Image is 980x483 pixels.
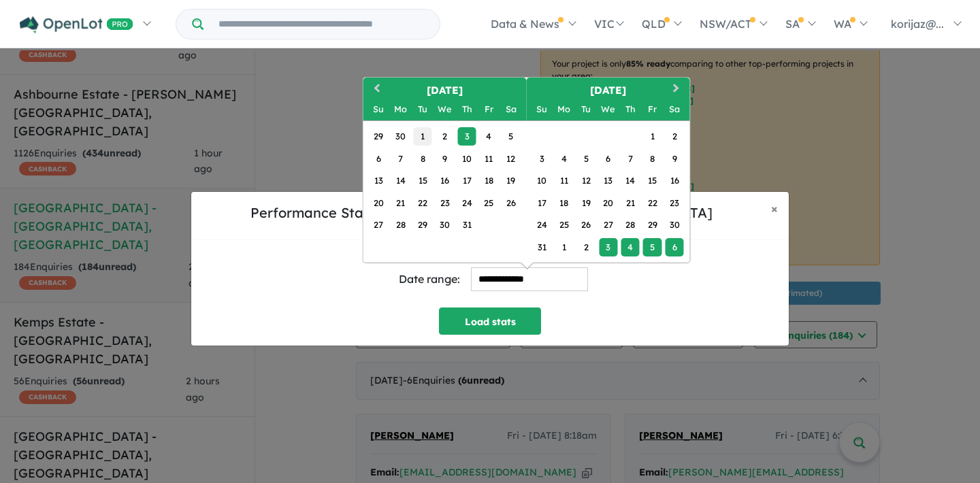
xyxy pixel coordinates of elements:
[391,171,410,190] div: Choose Monday, July 14th, 2025
[502,171,520,190] div: Choose Saturday, July 19th, 2025
[413,100,431,118] div: Tuesday
[370,171,388,190] div: Choose Sunday, July 13th, 2025
[391,150,410,168] div: Choose Monday, July 7th, 2025
[206,10,437,39] input: Try estate name, suburb, builder or developer
[391,216,410,234] div: Choose Monday, July 28th, 2025
[665,171,683,190] div: Choose Saturday, August 16th, 2025
[370,150,388,168] div: Choose Sunday, July 6th, 2025
[533,150,551,168] div: Choose Sunday, August 3rd, 2025
[370,127,388,146] div: Choose Sunday, June 29th, 2025
[621,194,639,212] div: Choose Thursday, August 21st, 2025
[436,100,454,118] div: Wednesday
[436,150,454,168] div: Choose Wednesday, July 9th, 2025
[643,238,661,256] div: Choose Friday, September 5th, 2025
[665,150,683,168] div: Choose Saturday, August 9th, 2025
[457,216,476,234] div: Choose Thursday, July 31st, 2025
[531,126,685,259] div: Month August, 2025
[599,100,617,118] div: Wednesday
[665,238,683,256] div: Choose Saturday, September 6th, 2025
[665,216,683,234] div: Choose Saturday, August 30th, 2025
[457,171,476,190] div: Choose Thursday, July 17th, 2025
[555,150,573,168] div: Choose Monday, August 4th, 2025
[555,216,573,234] div: Choose Monday, August 25th, 2025
[667,79,689,101] button: Next Month
[457,150,476,168] div: Choose Thursday, July 10th, 2025
[202,203,760,223] h5: Performance Stats for [GEOGRAPHIC_DATA] - [GEOGRAPHIC_DATA]
[643,194,661,212] div: Choose Friday, August 22nd, 2025
[599,194,617,212] div: Choose Wednesday, August 20th, 2025
[413,127,431,146] div: Choose Tuesday, July 1st, 2025
[621,216,639,234] div: Choose Thursday, August 28th, 2025
[527,83,690,99] h2: [DATE]
[771,201,778,216] span: ×
[413,194,431,212] div: Choose Tuesday, July 22nd, 2025
[599,216,617,234] div: Choose Wednesday, August 27th, 2025
[502,150,520,168] div: Choose Saturday, July 12th, 2025
[436,127,454,146] div: Choose Wednesday, July 2nd, 2025
[391,100,410,118] div: Monday
[555,171,573,190] div: Choose Monday, August 11th, 2025
[436,194,454,212] div: Choose Wednesday, July 23rd, 2025
[363,83,527,99] h2: [DATE]
[599,238,617,256] div: Choose Wednesday, September 3rd, 2025
[555,100,573,118] div: Monday
[480,127,498,146] div: Choose Friday, July 4th, 2025
[555,238,573,256] div: Choose Monday, September 1st, 2025
[643,127,661,146] div: Choose Friday, August 1st, 2025
[391,127,410,146] div: Choose Monday, June 30th, 2025
[577,100,595,118] div: Tuesday
[20,16,133,33] img: Openlot PRO Logo White
[599,150,617,168] div: Choose Wednesday, August 6th, 2025
[533,100,551,118] div: Sunday
[457,127,476,146] div: Choose Thursday, July 3rd, 2025
[436,216,454,234] div: Choose Wednesday, July 30th, 2025
[621,171,639,190] div: Choose Thursday, August 14th, 2025
[502,194,520,212] div: Choose Saturday, July 26th, 2025
[502,100,520,118] div: Saturday
[457,100,476,118] div: Thursday
[665,100,683,118] div: Saturday
[480,194,498,212] div: Choose Friday, July 25th, 2025
[533,171,551,190] div: Choose Sunday, August 10th, 2025
[363,77,691,263] div: Choose Date
[502,127,520,146] div: Choose Saturday, July 5th, 2025
[391,194,410,212] div: Choose Monday, July 21st, 2025
[577,171,595,190] div: Choose Tuesday, August 12th, 2025
[577,194,595,212] div: Choose Tuesday, August 19th, 2025
[436,171,454,190] div: Choose Wednesday, July 16th, 2025
[480,100,498,118] div: Friday
[439,307,541,335] button: Load stats
[480,171,498,190] div: Choose Friday, July 18th, 2025
[370,194,388,212] div: Choose Sunday, July 20th, 2025
[367,126,522,236] div: Month July, 2025
[480,150,498,168] div: Choose Friday, July 11th, 2025
[577,238,595,256] div: Choose Tuesday, September 2nd, 2025
[891,17,944,31] span: korijaz@...
[457,194,476,212] div: Choose Thursday, July 24th, 2025
[413,216,431,234] div: Choose Tuesday, July 29th, 2025
[665,194,683,212] div: Choose Saturday, August 23rd, 2025
[643,216,661,234] div: Choose Friday, August 29th, 2025
[555,194,573,212] div: Choose Monday, August 18th, 2025
[533,238,551,256] div: Choose Sunday, August 31st, 2025
[413,171,431,190] div: Choose Tuesday, July 15th, 2025
[577,150,595,168] div: Choose Tuesday, August 5th, 2025
[365,79,387,101] button: Previous Month
[413,150,431,168] div: Choose Tuesday, July 8th, 2025
[533,194,551,212] div: Choose Sunday, August 17th, 2025
[399,270,460,288] div: Date range:
[370,216,388,234] div: Choose Sunday, July 27th, 2025
[665,127,683,146] div: Choose Saturday, August 2nd, 2025
[643,150,661,168] div: Choose Friday, August 8th, 2025
[599,171,617,190] div: Choose Wednesday, August 13th, 2025
[577,216,595,234] div: Choose Tuesday, August 26th, 2025
[533,216,551,234] div: Choose Sunday, August 24th, 2025
[621,100,639,118] div: Thursday
[621,238,639,256] div: Choose Thursday, September 4th, 2025
[370,100,388,118] div: Sunday
[621,150,639,168] div: Choose Thursday, August 7th, 2025
[643,171,661,190] div: Choose Friday, August 15th, 2025
[643,100,661,118] div: Friday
